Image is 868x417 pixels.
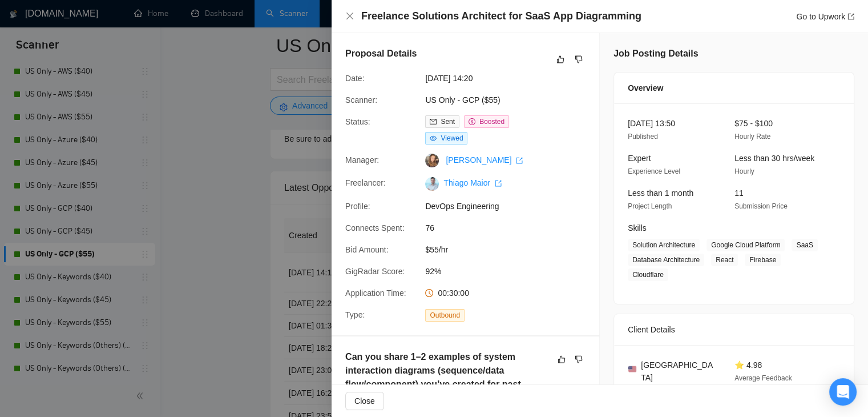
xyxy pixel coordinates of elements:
[425,200,596,212] span: DevOps Engineering
[425,177,439,191] img: c1nIYiYEnWxP2TfA_dGaGsU0yq_D39oq7r38QHb4DlzjuvjqWQxPJgmVLd1BESEi1_
[425,309,465,322] span: Outbound
[734,202,788,210] span: Submission Price
[345,223,405,232] span: Connects Spent:
[641,359,716,384] span: [GEOGRAPHIC_DATA]
[425,72,596,85] span: [DATE] 14:20
[345,11,354,21] button: Close
[792,239,817,251] span: SaaS
[628,365,636,373] img: 🇺🇸
[628,82,663,94] span: Overview
[345,11,354,21] span: close
[438,288,469,298] span: 00:30:00
[425,243,596,256] span: $55/hr
[516,157,523,164] span: export
[628,119,675,128] span: [DATE] 13:50
[628,202,672,210] span: Project Length
[345,288,406,298] span: Application Time:
[345,310,365,319] span: Type:
[425,265,596,278] span: 92%
[430,135,437,142] span: eye
[613,47,698,61] h5: Job Posting Details
[796,12,854,21] a: Go to Upworkexport
[446,155,523,165] a: [PERSON_NAME] export
[628,133,658,141] span: Published
[628,167,680,175] span: Experience Level
[345,350,550,405] h5: Can you share 1–2 examples of system interaction diagrams (sequence/data flow/component) you’ve c...
[495,180,502,187] span: export
[628,223,647,232] span: Skills
[575,55,583,64] span: dislike
[441,134,463,142] span: Viewed
[555,352,568,366] button: like
[345,178,386,187] span: Freelancer:
[734,374,792,382] span: Average Feedback
[345,95,377,105] span: Scanner:
[354,395,375,407] span: Close
[469,118,475,125] span: dollar
[572,352,586,366] button: dislike
[425,94,596,106] span: US Only - GCP ($55)
[345,202,370,211] span: Profile:
[734,189,744,198] span: 11
[430,118,437,125] span: mail
[345,267,405,276] span: GigRadar Score:
[345,74,364,83] span: Date:
[628,254,704,266] span: Database Architecture
[628,239,700,251] span: Solution Architecture
[734,154,814,163] span: Less than 30 hrs/week
[628,314,840,345] div: Client Details
[361,9,641,23] h4: Freelance Solutions Architect for SaaS App Diagramming
[425,222,596,234] span: 76
[572,53,586,66] button: dislike
[441,118,455,126] span: Sent
[345,155,379,165] span: Manager:
[345,245,389,254] span: Bid Amount:
[706,239,785,251] span: Google Cloud Platform
[628,154,651,163] span: Expert
[734,119,773,128] span: $75 - $100
[558,355,566,364] span: like
[711,254,738,266] span: React
[734,167,754,175] span: Hourly
[847,13,854,20] span: export
[575,355,583,364] span: dislike
[554,53,567,66] button: like
[745,254,781,266] span: Firebase
[345,117,370,126] span: Status:
[734,133,770,141] span: Hourly Rate
[628,189,693,198] span: Less than 1 month
[345,392,384,410] button: Close
[829,378,857,406] div: Open Intercom Messenger
[425,289,433,297] span: clock-circle
[443,178,502,187] a: Thiago Maior export
[479,118,504,126] span: Boosted
[628,268,668,281] span: Cloudflare
[345,47,417,61] h5: Proposal Details
[734,360,762,370] span: ⭐ 4.98
[556,55,564,64] span: like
